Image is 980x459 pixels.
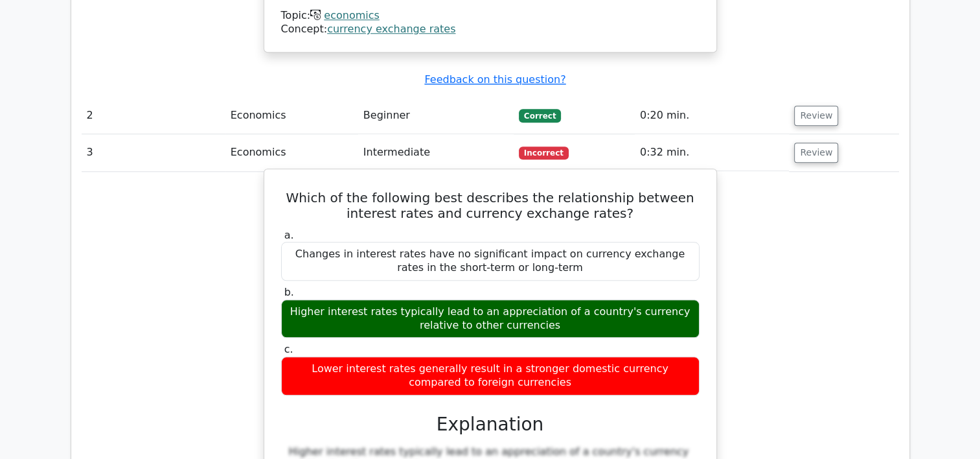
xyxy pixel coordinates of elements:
span: Correct [519,109,561,122]
td: Economics [225,97,358,134]
h5: Which of the following best describes the relationship between interest rates and currency exchan... [280,190,701,221]
td: 0:32 min. [635,134,789,171]
a: economics [324,9,380,21]
div: Topic: [281,9,700,23]
div: Concept: [281,23,700,36]
td: 3 [82,134,225,171]
a: Feedback on this question? [424,73,565,86]
a: currency exchange rates [327,23,455,35]
span: a. [284,229,294,241]
td: 2 [82,97,225,134]
span: b. [284,286,294,298]
div: Changes in interest rates have no significant impact on currency exchange rates in the short-term... [281,242,700,281]
span: Incorrect [519,147,569,159]
div: Lower interest rates generally result in a stronger domestic currency compared to foreign currencies [281,357,700,395]
span: c. [284,343,293,355]
h3: Explanation [289,414,692,436]
button: Review [794,106,838,126]
button: Review [794,143,838,163]
div: Higher interest rates typically lead to an appreciation of a country's currency relative to other... [281,300,700,338]
td: Beginner [358,97,514,134]
td: Intermediate [358,134,514,171]
td: Economics [225,134,358,171]
td: 0:20 min. [635,97,789,134]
